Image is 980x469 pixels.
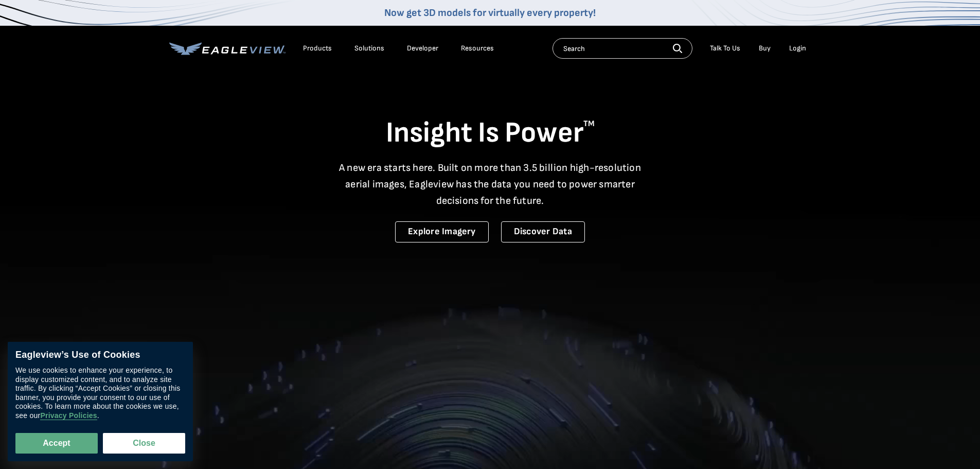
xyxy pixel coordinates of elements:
[501,221,585,242] a: Discover Data
[40,411,97,420] a: Privacy Policies
[553,38,692,59] input: Search
[395,221,489,242] a: Explore Imagery
[169,115,811,151] h1: Insight Is Power
[789,44,806,53] div: Login
[583,119,595,129] sup: TM
[333,160,648,209] p: A new era starts here. Built on more than 3.5 billion high-resolution aerial images, Eagleview ha...
[461,44,494,53] div: Resources
[15,433,98,454] button: Accept
[759,44,771,53] a: Buy
[354,44,384,53] div: Solutions
[407,44,438,53] a: Developer
[303,44,332,53] div: Products
[15,350,185,361] div: Eagleview’s Use of Cookies
[710,44,740,53] div: Talk To Us
[384,7,596,19] a: Now get 3D models for virtually every property!
[103,433,185,454] button: Close
[15,366,185,420] div: We use cookies to enhance your experience, to display customized content, and to analyze site tra...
